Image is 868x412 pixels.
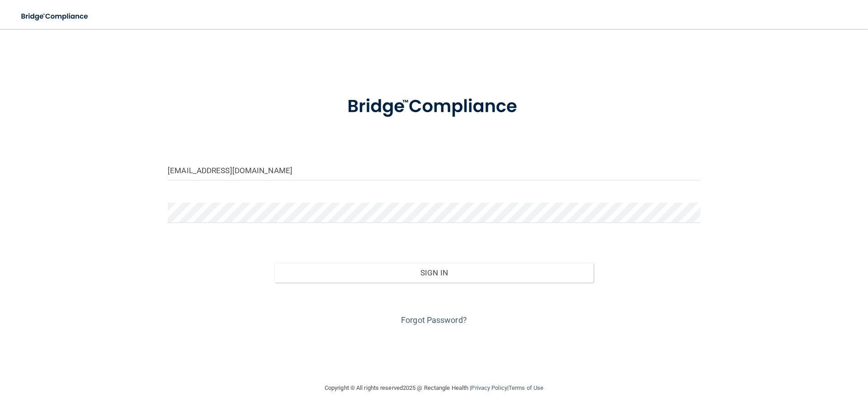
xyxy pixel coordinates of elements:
[401,315,467,325] a: Forgot Password?
[274,263,594,283] button: Sign In
[509,384,543,391] a: Terms of Use
[269,374,599,403] div: Copyright © All rights reserved 2025 @ Rectangle Health | |
[14,7,97,26] img: bridge_compliance_login_screen.278c3ca4.svg
[329,83,539,130] img: bridge_compliance_login_screen.278c3ca4.svg
[471,384,507,391] a: Privacy Policy
[168,160,700,180] input: Email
